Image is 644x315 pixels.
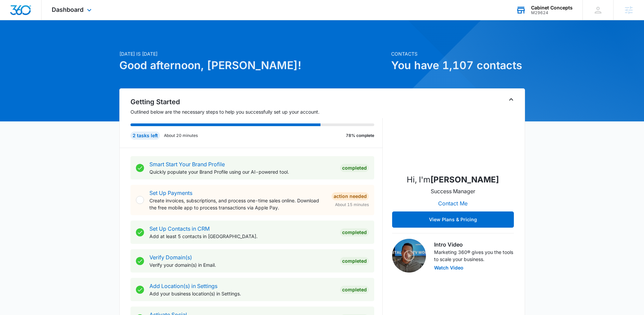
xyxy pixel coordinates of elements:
div: Action Needed [332,192,369,200]
a: Set Up Payments [149,190,192,196]
p: Add at least 5 contacts in [GEOGRAPHIC_DATA]. [149,233,335,240]
h1: You have 1,107 contacts [391,57,525,74]
div: Completed [340,164,369,172]
p: Hi, I'm [407,174,499,186]
p: Marketing 360® gives you the tools to scale your business. [434,249,514,263]
p: Contacts [391,50,525,57]
button: Watch Video [434,265,463,270]
button: Toggle Collapse [507,95,515,104]
p: Add your business location(s) in Settings. [149,290,335,297]
div: Completed [340,257,369,265]
div: Completed [340,228,369,236]
p: About 20 minutes [164,133,198,139]
img: Cody McCoy [419,101,487,168]
p: 78% complete [346,133,374,139]
h3: Intro Video [434,240,514,249]
h1: Good afternoon, [PERSON_NAME]! [119,57,387,74]
h2: Getting Started [130,97,383,107]
p: Verify your domain(s) in Email. [149,261,335,268]
a: Smart Start Your Brand Profile [149,161,225,168]
span: About 15 minutes [335,202,369,208]
p: Outlined below are the necessary steps to help you successfully set up your account. [130,108,383,115]
div: account name [531,5,573,10]
a: Add Location(s) in Settings [149,283,217,289]
p: Quickly populate your Brand Profile using our AI-powered tool. [149,168,335,175]
span: Dashboard [52,6,84,13]
p: Create invoices, subscriptions, and process one-time sales online. Download the free mobile app t... [149,197,326,211]
button: View Plans & Pricing [392,211,514,228]
a: Verify Domain(s) [149,254,192,261]
p: Success Manager [431,187,475,195]
a: Set Up Contacts in CRM [149,225,210,232]
button: Contact Me [431,195,474,211]
div: Completed [340,286,369,294]
img: Intro Video [392,239,426,273]
strong: [PERSON_NAME] [430,175,499,184]
div: 2 tasks left [130,132,160,140]
p: [DATE] is [DATE] [119,50,387,57]
div: account id [531,10,573,15]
